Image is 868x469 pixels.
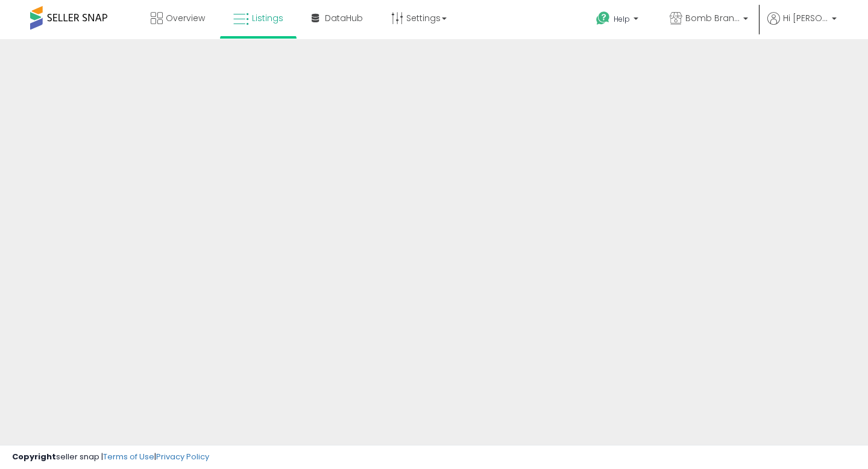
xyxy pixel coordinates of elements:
a: Privacy Policy [156,451,209,462]
span: Bomb Brands [685,12,740,24]
a: Hi [PERSON_NAME] [767,12,837,39]
span: Hi [PERSON_NAME] [783,12,828,24]
span: DataHub [325,12,363,24]
span: Listings [252,12,283,24]
a: Help [587,2,650,39]
i: Get Help [596,11,611,26]
div: seller snap | | [12,452,209,463]
span: Help [614,14,630,24]
span: Overview [166,12,205,24]
strong: Copyright [12,451,56,462]
a: Terms of Use [103,451,154,462]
